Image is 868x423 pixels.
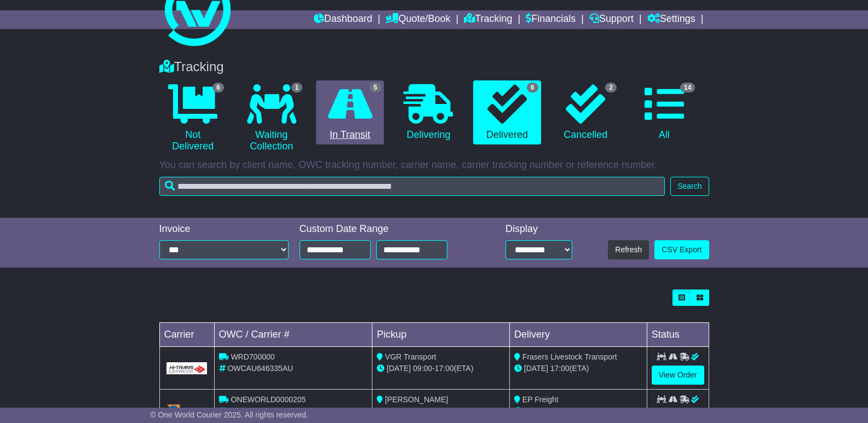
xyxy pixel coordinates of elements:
a: 2 Cancelled [552,80,619,145]
span: Frasers Livestock Transport [522,352,617,361]
div: Tracking [154,59,715,75]
a: Financials [526,10,576,29]
span: [DATE] [387,364,411,373]
span: 09:00 [413,364,432,373]
span: OWCAU646335AU [227,364,293,373]
td: Status [647,323,709,347]
span: [PERSON_NAME] [PERSON_NAME] Auctioneers [377,395,482,415]
td: Delivery [509,323,647,347]
img: GetCarrierServiceLogo [166,404,208,418]
td: Carrier [159,323,214,347]
a: CSV Export [654,240,709,259]
a: Delivering [395,80,462,145]
span: 17:00 [435,364,454,373]
td: OWC / Carrier # [214,323,372,347]
span: ONEWORLD0000205 [231,395,306,404]
span: 5 [370,83,381,92]
span: 6 [212,83,224,92]
a: Quote/Book [386,10,450,29]
span: 6 [527,83,538,92]
span: 17:00 [550,364,570,373]
span: 14 [680,83,695,92]
a: 6 Delivered [473,80,541,145]
span: [DATE] [524,407,548,415]
a: 1 Waiting Collection [238,80,305,157]
span: 2 [605,83,617,92]
div: Custom Date Range [300,223,475,235]
span: EP Freight [522,395,559,404]
button: Search [670,177,709,196]
div: Display [505,223,572,235]
div: (ETA) [514,405,642,417]
a: 14 All [630,80,698,145]
a: Tracking [464,10,512,29]
span: [DATE] [524,364,548,373]
span: WRD700000 [231,352,274,361]
img: GetCarrierServiceLogo [166,362,208,374]
a: 5 In Transit [316,80,383,145]
a: Dashboard [314,10,372,29]
span: © One World Courier 2025. All rights reserved. [150,410,308,419]
a: Settings [647,10,695,29]
div: (ETA) [514,363,642,374]
p: You can search by client name, OWC tracking number, carrier name, carrier tracking number or refe... [159,159,709,171]
td: Pickup [372,323,510,347]
span: 17:00 [550,407,570,415]
a: 6 Not Delivered [159,80,227,157]
div: Invoice [159,223,289,235]
span: OWCAU644021AU [227,407,293,415]
button: Refresh [608,240,649,259]
span: VGR Transport [385,352,436,361]
a: View Order [652,366,704,385]
div: - (ETA) [377,363,505,374]
a: Support [589,10,634,29]
span: 1 [291,83,303,92]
